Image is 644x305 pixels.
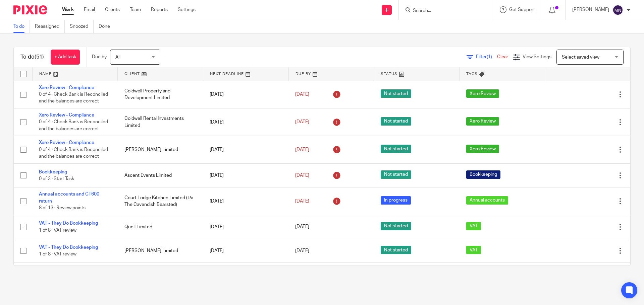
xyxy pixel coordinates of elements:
[466,222,481,230] span: VAT
[39,120,108,132] span: 0 of 4 · Check Bank is Reconciled and the balances are correct
[203,136,288,163] td: [DATE]
[39,170,67,174] a: Bookkeeping
[105,6,120,13] a: Clients
[562,55,599,60] span: Select saved view
[115,55,120,60] span: All
[151,6,168,13] a: Reports
[178,6,196,13] a: Settings
[509,7,535,12] span: Get Support
[39,221,98,226] a: VAT - They Do Bookkeeping
[466,170,500,179] span: Bookkeeping
[476,55,497,59] span: Filter
[295,173,309,178] span: [DATE]
[118,81,203,108] td: Coldwell Property and Development Limited
[381,246,411,254] span: Not started
[381,145,411,153] span: Not started
[466,196,508,205] span: Annual accounts
[39,176,74,181] span: 0 of 3 · Start Task
[62,6,74,13] a: Work
[381,196,411,205] span: In progress
[497,55,508,59] a: Clear
[118,136,203,163] td: [PERSON_NAME] Limited
[466,89,499,98] span: Xero Review
[51,50,80,65] a: + Add task
[118,187,203,215] td: Court Lodge Kitchen Limited (t/a The Cavendish Bearsted)
[39,92,108,104] span: 0 of 4 · Check Bank is Reconciled and the balances are correct
[99,20,115,33] a: Done
[118,239,203,262] td: [PERSON_NAME] Limited
[20,54,44,61] h1: To do
[295,225,309,229] span: [DATE]
[466,117,499,126] span: Xero Review
[295,92,309,97] span: [DATE]
[35,20,65,33] a: Reassigned
[118,263,203,290] td: [PERSON_NAME] Property Solutions Limited
[118,108,203,136] td: Coldwell Rental Investments Limited
[612,5,623,15] img: svg%3E
[118,163,203,187] td: Ascent Events Limited
[572,6,609,13] p: [PERSON_NAME]
[466,145,499,153] span: Xero Review
[203,163,288,187] td: [DATE]
[203,239,288,262] td: [DATE]
[39,228,76,233] span: 1 of 8 · VAT review
[381,89,411,98] span: Not started
[39,140,94,145] a: Xero Review - Compliance
[39,85,94,90] a: Xero Review - Compliance
[39,192,99,203] a: Annual accounts and CT600 return
[295,120,309,125] span: [DATE]
[39,206,86,210] span: 8 of 13 · Review points
[203,81,288,108] td: [DATE]
[39,113,94,118] a: Xero Review - Compliance
[84,6,95,13] a: Email
[203,108,288,136] td: [DATE]
[13,20,30,33] a: To do
[39,147,108,159] span: 0 of 4 · Check Bank is Reconciled and the balances are correct
[118,215,203,239] td: Quell Limited
[412,8,473,14] input: Search
[39,252,76,256] span: 1 of 8 · VAT review
[466,72,478,76] span: Tags
[381,170,411,179] span: Not started
[203,263,288,290] td: [DATE]
[203,215,288,239] td: [DATE]
[523,55,551,59] span: View Settings
[35,54,44,60] span: (51)
[39,245,98,250] a: VAT - They Do Bookkeeping
[92,54,107,60] p: Due by
[13,5,47,14] img: Pixie
[466,246,481,254] span: VAT
[487,55,492,59] span: (1)
[295,248,309,253] span: [DATE]
[70,20,94,33] a: Snoozed
[130,6,141,13] a: Team
[295,147,309,152] span: [DATE]
[203,187,288,215] td: [DATE]
[381,117,411,126] span: Not started
[295,199,309,204] span: [DATE]
[381,222,411,230] span: Not started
